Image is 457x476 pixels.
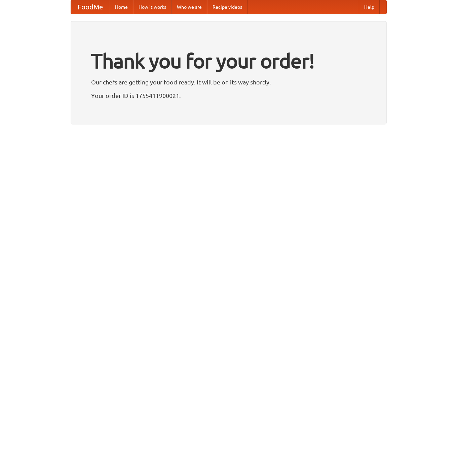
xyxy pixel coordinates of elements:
a: FoodMe [71,0,110,14]
h1: Thank you for your order! [91,45,366,77]
p: Our chefs are getting your food ready. It will be on its way shortly. [91,77,366,87]
a: Recipe videos [207,0,247,14]
a: Who we are [172,0,207,14]
a: Help [359,0,380,14]
a: Home [110,0,133,14]
p: Your order ID is 1755411900021. [91,90,366,101]
a: How it works [133,0,172,14]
